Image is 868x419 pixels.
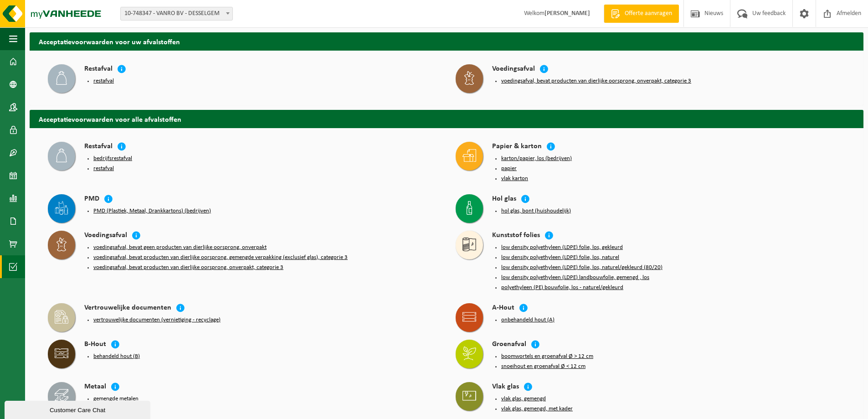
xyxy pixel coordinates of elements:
h4: Vertrouwelijke documenten [84,303,171,314]
button: snoeihout en groenafval Ø < 12 cm [501,363,586,370]
h4: Restafval [84,64,113,75]
button: voedingsafval, bevat geen producten van dierlijke oorsprong, onverpakt [93,244,267,251]
h4: Voedingsafval [84,231,127,241]
button: behandeld hout (B) [93,353,140,360]
h4: PMD [84,194,99,205]
button: low density polyethyleen (LDPE) landbouwfolie, gemengd , los [501,274,649,281]
h4: B-Hout [84,340,106,350]
button: vertrouwelijke documenten (vernietiging - recyclage) [93,316,221,324]
h2: Acceptatievoorwaarden voor alle afvalstoffen [30,110,863,128]
button: polyethyleen (PE) bouwfolie, los - naturel/gekleurd [501,284,623,291]
button: restafval [93,165,114,172]
button: low density polyethyleen (LDPE) folie, los, gekleurd [501,244,623,251]
button: vlak karton [501,175,528,182]
button: voedingsafval, bevat producten van dierlijke oorsprong, onverpakt, categorie 3 [501,78,691,85]
button: papier [501,165,517,172]
button: restafval [93,78,114,85]
button: low density polyethyleen (LDPE) folie, los, naturel [501,254,619,261]
button: onbehandeld hout (A) [501,316,555,324]
span: 10-748347 - VANRO BV - DESSELGEM [121,7,232,20]
iframe: chat widget [5,399,152,419]
h4: Metaal [84,382,106,393]
h2: Acceptatievoorwaarden voor uw afvalstoffen [30,32,863,50]
button: voedingsafval, bevat producten van dierlijke oorsprong, onverpakt, categorie 3 [93,264,283,271]
button: vlak glas, gemengd, met kader [501,405,573,413]
h4: Groenafval [492,340,526,350]
button: gemengde metalen [93,395,139,403]
button: karton/papier, los (bedrijven) [501,155,572,162]
h4: Restafval [84,142,113,152]
button: voedingsafval, bevat producten van dierlijke oorsprong, gemengde verpakking (exclusief glas), cat... [93,254,348,261]
a: Offerte aanvragen [604,5,679,23]
h4: A-Hout [492,303,514,314]
h4: Hol glas [492,194,516,205]
h4: Voedingsafval [492,64,535,75]
button: low density polyethyleen (LDPE) folie, los, naturel/gekleurd (80/20) [501,264,663,271]
h4: Papier & karton [492,142,542,152]
h4: Kunststof folies [492,231,540,241]
span: Offerte aanvragen [622,9,674,18]
strong: [PERSON_NAME] [544,10,590,17]
button: hol glas, bont (huishoudelijk) [501,207,571,215]
button: vlak glas, gemengd [501,395,546,403]
button: bedrijfsrestafval [93,155,132,162]
button: PMD (Plastiek, Metaal, Drankkartons) (bedrijven) [93,207,211,215]
h4: Vlak glas [492,382,519,393]
button: boomwortels en groenafval Ø > 12 cm [501,353,593,360]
